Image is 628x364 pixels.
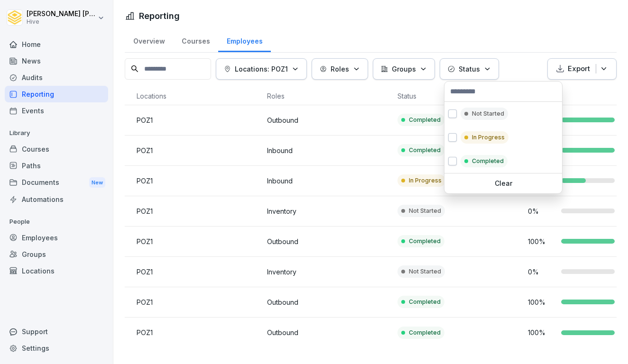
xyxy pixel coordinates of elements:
[448,179,558,188] p: Clear
[235,64,288,74] p: Locations: POZ1
[472,109,504,118] p: Not Started
[472,133,505,142] p: In Progress
[331,64,349,74] p: Roles
[568,64,590,74] p: Export
[392,64,416,74] p: Groups
[472,157,504,165] p: Completed
[459,64,480,74] p: Status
